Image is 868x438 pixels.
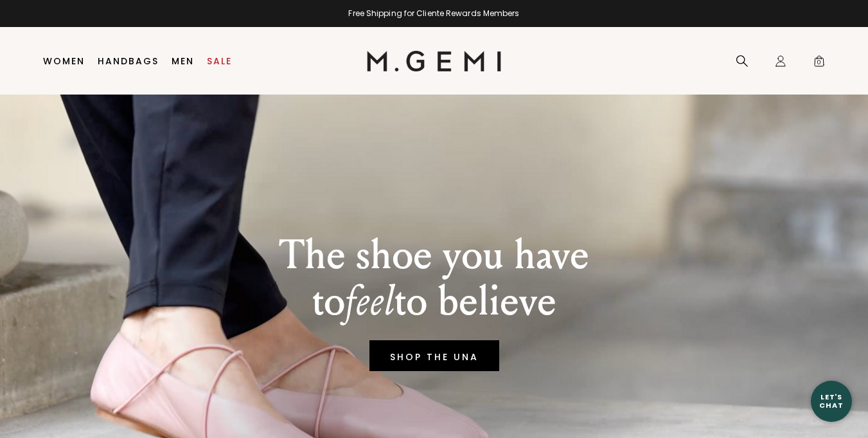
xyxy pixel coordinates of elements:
[367,51,501,71] img: M.Gemi
[811,393,852,409] div: Let's Chat
[43,56,85,66] a: Women
[279,232,589,278] p: The shoe you have
[813,57,826,70] span: 0
[207,56,232,66] a: Sale
[172,56,194,66] a: Men
[98,56,159,66] a: Handbags
[279,278,589,325] p: to to believe
[369,340,499,371] a: SHOP THE UNA
[345,277,394,326] em: feel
